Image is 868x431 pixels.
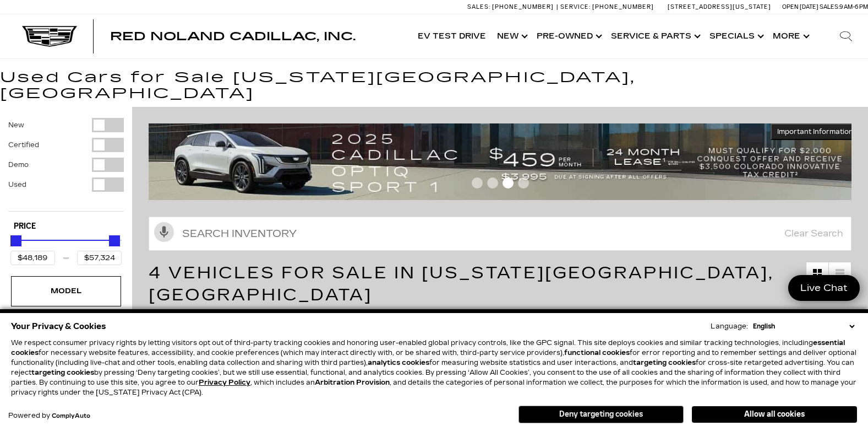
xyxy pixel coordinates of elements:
[467,3,490,10] span: Sales:
[820,3,839,10] span: Sales:
[8,118,124,211] div: Filter by Vehicle Type
[750,321,857,331] select: Language Select
[8,159,29,170] label: Demo
[692,406,857,423] button: Allow all cookies
[795,282,853,294] span: Live Chat
[472,177,483,188] span: Go to slide 1
[22,26,77,47] img: Cadillac Dark Logo with Cadillac White Text
[668,3,771,10] a: [STREET_ADDRESS][US_STATE]
[560,3,591,10] span: Service:
[31,369,94,376] strong: targeting cookies
[11,319,106,334] span: Your Privacy & Cookies
[8,139,39,150] label: Certified
[52,413,90,419] a: ComplyAuto
[149,123,860,200] img: 2508-August-FOM-OPTIQ-Lease9
[777,127,853,136] span: Important Information
[199,379,250,386] a: Privacy Policy
[10,251,55,265] input: Minimum
[11,338,857,397] p: We respect consumer privacy rights by letting visitors opt out of third-party tracking cookies an...
[767,14,813,58] button: More
[8,179,26,190] label: Used
[556,4,657,10] a: Service: [PHONE_NUMBER]
[110,30,356,43] span: Red Noland Cadillac, Inc.
[633,359,696,367] strong: targeting cookies
[8,120,24,131] label: New
[592,3,654,10] span: [PHONE_NUMBER]
[467,4,556,10] a: Sales: [PHONE_NUMBER]
[711,323,748,330] div: Language:
[782,3,818,10] span: Open [DATE]
[77,251,122,265] input: Maximum
[14,222,118,231] h5: Price
[518,406,684,423] button: Deny targeting cookies
[531,14,605,58] a: Pre-Owned
[788,275,860,301] a: Live Chat
[368,359,429,367] strong: analytics cookies
[412,14,492,58] a: EV Test Drive
[109,235,120,246] div: Maximum Price
[503,177,514,188] span: Go to slide 3
[10,231,122,265] div: Price
[605,14,704,58] a: Service & Parts
[487,177,498,188] span: Go to slide 2
[492,14,531,58] a: New
[149,263,774,305] span: 4 Vehicles for Sale in [US_STATE][GEOGRAPHIC_DATA], [GEOGRAPHIC_DATA]
[11,276,121,306] div: ModelModel
[110,31,356,42] a: Red Noland Cadillac, Inc.
[8,412,90,419] div: Powered by
[492,3,554,10] span: [PHONE_NUMBER]
[704,14,767,58] a: Specials
[839,3,868,10] span: 9 AM-6 PM
[564,349,630,357] strong: functional cookies
[154,222,174,242] svg: Click to toggle on voice search
[149,217,851,251] input: Search Inventory
[10,235,21,246] div: Minimum Price
[39,285,94,297] div: Model
[518,177,529,188] span: Go to slide 4
[315,379,390,386] strong: Arbitration Provision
